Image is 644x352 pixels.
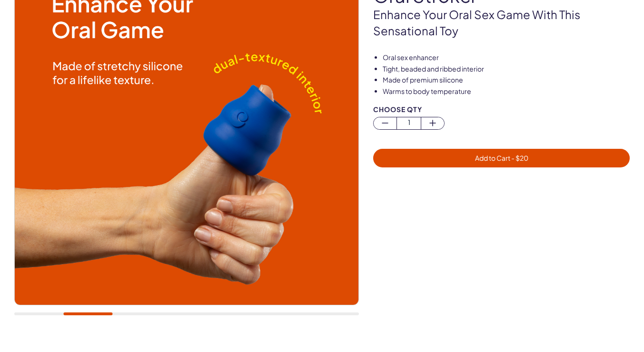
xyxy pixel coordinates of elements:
div: Choose Qty [373,106,630,113]
li: Made of premium silicone [383,75,630,85]
p: Enhance your oral sex game with this sensational toy [373,7,630,39]
span: Add to Cart [475,154,528,162]
li: Tight, beaded and ribbed interior [383,64,630,74]
span: - $ 20 [510,154,528,162]
button: Add to Cart - $20 [373,149,630,167]
li: Warms to body temperature [383,87,630,96]
span: 1 [397,117,420,128]
li: Oral sex enhancer [383,53,630,62]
